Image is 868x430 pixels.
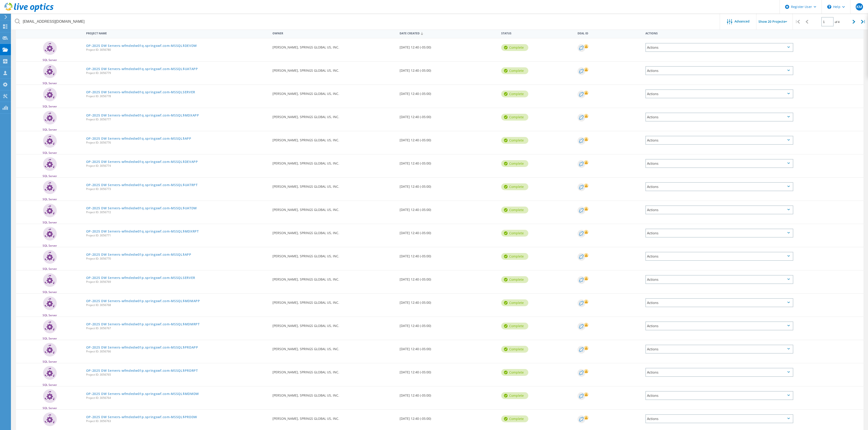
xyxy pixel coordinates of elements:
[270,108,397,123] div: [PERSON_NAME], SPRINGS GLOBAL US, INC.
[43,59,57,61] span: SQL Server
[397,38,499,53] div: [DATE] 12:40 (-05:00)
[86,183,198,187] a: OP-2025 DW Servers-wfmdedw01q.springswf.com-MSSQL$UATRPT
[397,154,499,169] div: [DATE] 12:40 (-05:00)
[270,387,397,402] div: [PERSON_NAME], SPRINGS GLOBAL US, INC.
[793,14,802,30] div: |
[270,410,397,425] div: [PERSON_NAME], SPRINGS GLOBAL US, INC.
[43,360,57,363] span: SQL Server
[270,363,397,378] div: [PERSON_NAME], SPRINGS GLOBAL US, INC.
[86,253,191,256] a: OP-2025 DW Servers-wfmdedw01p.springswf.com-MSSQL$APP
[86,72,268,74] span: Project ID: 3056779
[397,108,499,123] div: [DATE] 12:40 (-05:00)
[645,89,794,98] div: Actions
[43,128,57,131] span: SQL Server
[270,62,397,77] div: [PERSON_NAME], SPRINGS GLOBAL US, INC.
[501,346,528,353] div: Complete
[43,314,57,317] span: SQL Server
[397,201,499,216] div: [DATE] 12:40 (-05:00)
[86,118,268,121] span: Project ID: 3056777
[43,82,57,85] span: SQL Server
[43,105,57,108] span: SQL Server
[827,5,831,9] svg: \n
[501,207,528,213] div: Complete
[43,384,57,386] span: SQL Server
[397,178,499,193] div: [DATE] 12:40 (-05:00)
[645,321,794,330] div: Actions
[397,29,499,37] div: Date Created
[397,317,499,332] div: [DATE] 12:40 (-05:00)
[645,252,794,261] div: Actions
[43,244,57,247] span: SQL Server
[397,247,499,262] div: [DATE] 12:40 (-05:00)
[270,131,397,146] div: [PERSON_NAME], SPRINGS GLOBAL US, INC.
[86,350,268,353] span: Project ID: 3056766
[43,337,57,340] span: SQL Server
[397,340,499,355] div: [DATE] 12:40 (-05:00)
[86,420,268,422] span: Project ID: 3056763
[43,152,57,154] span: SQL Server
[86,230,199,233] a: OP-2025 DW Servers-wfmdedw01q.springswf.com-MSSQL$MDXRPT
[270,178,397,193] div: [PERSON_NAME], SPRINGS GLOBAL US, INC.
[501,44,528,51] div: Complete
[397,294,499,309] div: [DATE] 12:40 (-05:00)
[43,221,57,224] span: SQL Server
[645,159,794,168] div: Actions
[397,62,499,77] div: [DATE] 12:40 (-05:00)
[397,224,499,239] div: [DATE] 12:40 (-05:00)
[86,304,268,306] span: Project ID: 3056768
[86,137,191,140] a: OP-2025 DW Servers-wfmdedw01q.springswf.com-MSSQL$APP
[501,160,528,167] div: Complete
[86,281,268,283] span: Project ID: 3056769
[645,368,794,377] div: Actions
[270,29,397,37] div: Owner
[86,276,195,279] a: OP-2025 DW Servers-wfmdedw01p.springswf.com-MSSQLSERVER
[397,131,499,146] div: [DATE] 12:40 (-05:00)
[499,29,575,37] div: Status
[645,298,794,307] div: Actions
[645,136,794,145] div: Actions
[859,14,868,30] div: |
[270,38,397,53] div: [PERSON_NAME], SPRINGS GLOBAL US, INC.
[86,67,198,71] a: OP-2025 DW Servers-wfmdedw01q.springswf.com-MSSQL$UATAPP
[501,137,528,144] div: Complete
[86,327,268,330] span: Project ID: 3056767
[270,201,397,216] div: [PERSON_NAME], SPRINGS GLOBAL US, INC.
[645,66,794,75] div: Actions
[734,20,750,23] span: Advanced
[43,175,57,177] span: SQL Server
[270,154,397,169] div: [PERSON_NAME], SPRINGS GLOBAL US, INC.
[86,323,200,326] a: OP-2025 DW Servers-wfmdedw01p.springswf.com-MSSQL$MDMRPT
[501,230,528,237] div: Complete
[86,95,268,98] span: Project ID: 3056778
[645,391,794,400] div: Actions
[86,415,197,419] a: OP-2025 DW Servers-wfmdedw01p.springswf.com-MSSQL$PRDDW
[86,44,197,47] a: OP-2025 DW Servers-wfmdedw01q.springswf.com-MSSQL$DEVDW
[86,141,268,144] span: Project ID: 3056776
[43,291,57,293] span: SQL Server
[86,397,268,399] span: Project ID: 3056764
[501,415,528,422] div: Complete
[11,14,720,30] input: Search projects by name, owner, ID, company, etc
[86,369,198,372] a: OP-2025 DW Servers-wfmdedw01p.springswf.com-MSSQL$PRDRPT
[501,276,528,283] div: Complete
[84,29,270,37] div: Project Name
[501,183,528,190] div: Complete
[501,299,528,306] div: Complete
[43,407,57,410] span: SQL Server
[501,67,528,74] div: Complete
[86,373,268,376] span: Project ID: 3056765
[86,160,198,163] a: OP-2025 DW Servers-wfmdedw01q.springswf.com-MSSQL$DEVAPP
[86,188,268,190] span: Project ID: 3056773
[397,85,499,100] div: [DATE] 12:40 (-05:00)
[397,271,499,286] div: [DATE] 12:40 (-05:00)
[645,43,794,52] div: Actions
[645,182,794,191] div: Actions
[270,224,397,239] div: [PERSON_NAME], SPRINGS GLOBAL US, INC.
[86,392,199,395] a: OP-2025 DW Servers-wfmdedw01p.springswf.com-MSSQL$MDMDW
[43,268,57,270] span: SQL Server
[270,317,397,332] div: [PERSON_NAME], SPRINGS GLOBAL US, INC.
[501,369,528,376] div: Complete
[86,257,268,260] span: Project ID: 3056770
[643,29,796,37] div: Actions
[501,392,528,399] div: Complete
